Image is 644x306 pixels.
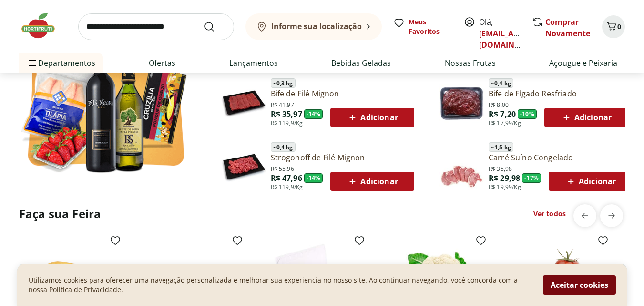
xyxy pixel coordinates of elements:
button: previous [573,204,596,227]
a: Ofertas [149,57,175,69]
button: Adicionar [544,108,628,127]
span: R$ 17,99/Kg [489,119,521,127]
span: Olá, [479,16,521,51]
span: R$ 41,97 [271,99,294,109]
span: R$ 119,9/Kg [271,119,303,127]
span: 0 [617,22,621,31]
a: Comprar Novamente [545,17,590,39]
span: ~ 1,5 kg [489,142,513,152]
a: Strogonoff de Filé Mignon [271,152,414,163]
h2: Faça sua Feira [19,206,101,222]
span: R$ 29,98 [489,173,520,183]
span: R$ 47,96 [271,173,302,183]
span: R$ 55,96 [271,163,294,173]
a: Bebidas Geladas [331,57,391,69]
input: search [78,13,234,40]
span: - 17 % [522,173,541,183]
a: Meus Favoritos [393,17,452,36]
span: R$ 119,9/Kg [271,183,303,191]
span: Adicionar [561,112,612,123]
span: R$ 35,97 [271,109,302,119]
a: Ver todos [533,209,566,219]
span: - 10 % [518,109,537,119]
img: Principal [221,80,267,126]
span: - 14 % [304,109,323,119]
button: Submit Search [204,21,226,32]
a: Nossas Frutas [445,57,496,69]
span: ~ 0,3 kg [271,78,296,88]
b: Informe sua localização [271,21,362,32]
button: Aceitar cookies [543,275,616,295]
a: Lançamentos [229,57,278,69]
span: - 14 % [304,173,323,183]
span: Departamentos [27,52,95,74]
span: Adicionar [565,176,616,187]
a: Bife de Fígado Resfriado [489,88,628,99]
a: [EMAIL_ADDRESS][DOMAIN_NAME] [479,28,545,50]
span: ~ 0,4 kg [271,142,296,152]
button: Menu [27,52,38,74]
button: Informe sua localização [245,13,382,40]
img: Bife de Fígado Resfriado [439,80,485,126]
span: Meus Favoritos [409,17,452,36]
a: Bife de Filé Mignon [271,88,414,99]
span: Adicionar [347,176,398,187]
img: Principal [221,144,267,190]
span: ~ 0,4 kg [489,78,513,88]
span: Adicionar [347,112,398,123]
a: Açougue e Peixaria [549,57,617,69]
img: Principal [439,144,485,190]
p: Utilizamos cookies para oferecer uma navegação personalizada e melhorar sua experiencia no nosso ... [29,275,532,295]
button: Adicionar [330,108,414,127]
span: R$ 7,20 [489,109,516,119]
button: Carrinho [602,15,625,38]
img: Hortifruti [19,11,67,40]
span: R$ 8,00 [489,99,509,109]
span: R$ 35,98 [489,163,512,173]
span: R$ 19,99/Kg [489,183,521,191]
a: Carré Suíno Congelado [489,152,632,163]
button: Adicionar [330,172,414,191]
button: Adicionar [549,172,632,191]
button: next [600,204,623,227]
